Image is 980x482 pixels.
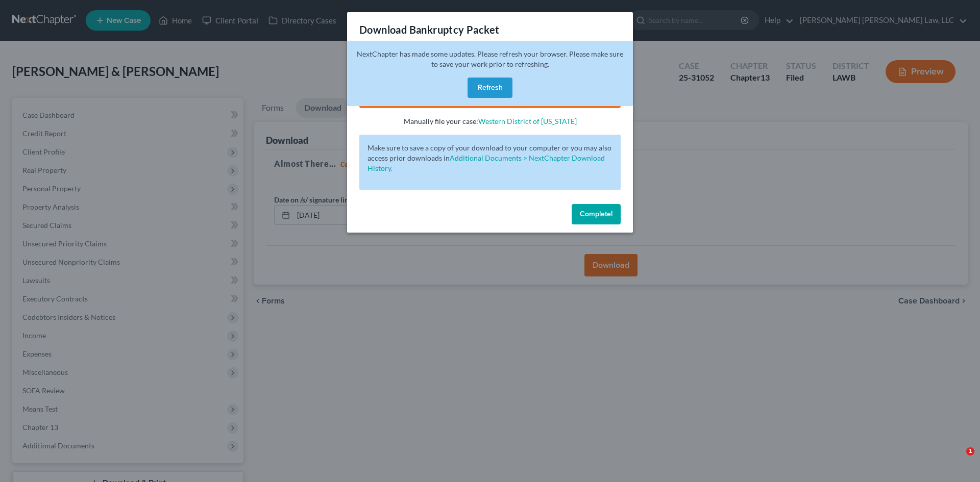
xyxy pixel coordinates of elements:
p: Make sure to save a copy of your download to your computer or you may also access prior downloads in [367,143,612,173]
span: NextChapter has made some updates. Please refresh your browser. Please make sure to save your wor... [357,49,623,68]
a: Western District of [US_STATE] [478,117,577,125]
a: Additional Documents > NextChapter Download History. [367,154,605,172]
iframe: Intercom live chat [945,447,970,472]
p: Manually file your case: [359,116,621,126]
button: Refresh [468,78,512,98]
button: Complete! [572,204,621,224]
span: Complete! [580,210,612,218]
span: 1 [966,447,974,455]
h3: Download Bankruptcy Packet [359,22,499,37]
